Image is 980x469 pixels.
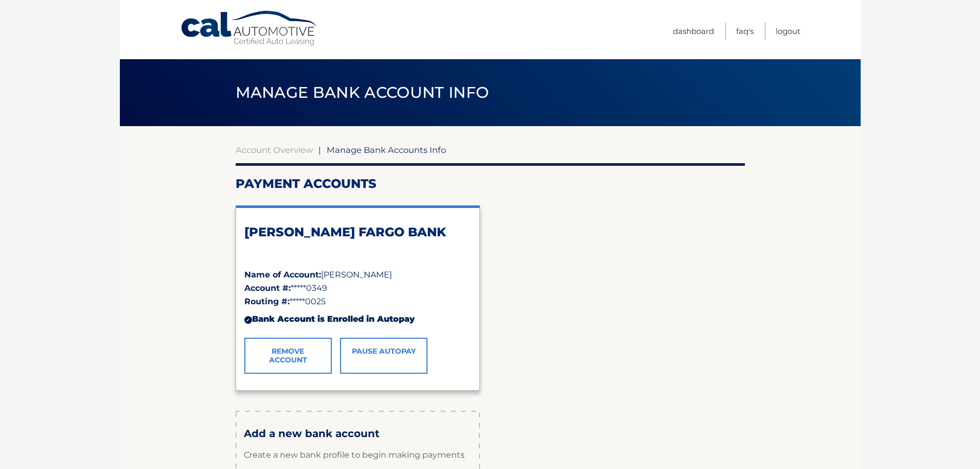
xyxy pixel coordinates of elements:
a: FAQ's [736,23,754,40]
strong: Name of Account: [244,270,321,280]
a: Dashboard [673,23,714,40]
a: Pause AutoPay [340,338,427,374]
strong: Account #: [244,283,291,293]
div: ✓ [244,316,252,324]
span: Manage Bank Accounts Info [327,145,446,155]
a: Account Overview [236,145,313,155]
a: Cal Automotive [180,10,319,47]
span: [PERSON_NAME] [321,270,392,280]
a: Remove Account [244,338,332,374]
span: | [318,145,321,155]
h3: Add a new bank account [244,427,472,440]
span: Manage Bank Account Info [236,83,489,102]
a: Logout [776,23,800,40]
h2: [PERSON_NAME] FARGO BANK [244,224,471,240]
div: Bank Account is Enrolled in Autopay [244,308,471,330]
strong: Routing #: [244,297,290,306]
h2: Payment Accounts [236,176,745,192]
